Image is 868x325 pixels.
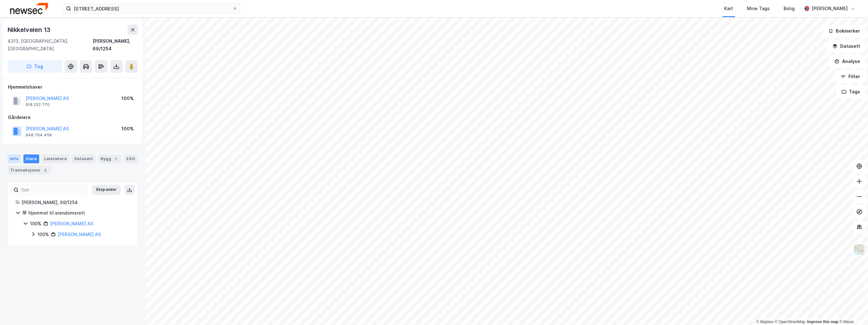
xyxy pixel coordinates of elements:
[823,25,865,37] button: Bokmerker
[42,154,69,163] div: Leietakere
[93,37,138,53] div: [PERSON_NAME], 69/1254
[8,25,52,35] div: Nikkelveien 13
[747,5,770,12] div: Mine Tags
[724,5,733,12] div: Kart
[836,85,865,98] button: Tags
[836,295,868,325] iframe: Chat Widget
[121,95,134,102] div: 100%
[121,125,134,133] div: 100%
[756,320,773,324] a: Mapbox
[42,167,48,173] div: 3
[10,3,48,14] img: newsec-logo.f6e21ccffca1b3a03d2d.png
[8,154,21,163] div: Info
[98,154,121,163] div: Bygg
[8,114,138,121] div: Gårdeiere
[58,232,101,237] a: [PERSON_NAME] AS
[30,220,41,228] div: 100%
[829,55,865,68] button: Analyse
[50,221,93,226] a: [PERSON_NAME] AS
[812,5,848,12] div: [PERSON_NAME]
[8,83,138,91] div: Hjemmelshaver
[26,102,50,107] div: 918 252 770
[836,295,868,325] div: Kontrollprogram for chat
[8,60,62,73] button: Tag
[807,320,838,324] a: Improve this map
[853,244,865,256] img: Z
[835,70,865,83] button: Filter
[38,231,49,238] div: 100%
[72,154,95,163] div: Datasett
[23,154,39,163] div: Eiere
[113,156,119,162] div: 1
[784,5,795,12] div: Bolig
[8,37,93,53] div: 4313, [GEOGRAPHIC_DATA], [GEOGRAPHIC_DATA]
[19,185,88,195] input: Søk
[775,320,805,324] a: OpenStreetMap
[71,4,232,13] input: Søk på adresse, matrikkel, gårdeiere, leietakere eller personer
[21,199,130,206] div: [PERSON_NAME], 69/1254
[8,166,51,175] div: Transaksjoner
[124,154,138,163] div: ESG
[26,133,52,138] div: 948 764 458
[92,185,121,195] button: Ekspander
[28,209,130,217] div: Hjemmel til eiendomsrett
[827,40,865,53] button: Datasett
